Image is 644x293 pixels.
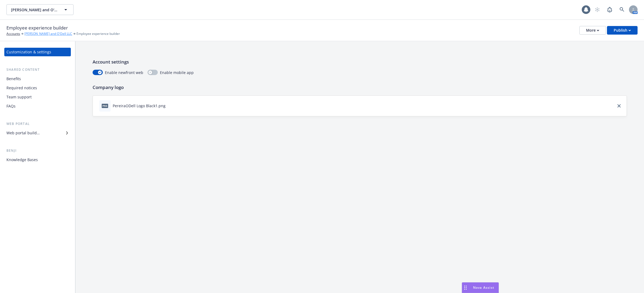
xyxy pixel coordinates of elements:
[592,4,603,15] a: Start snowing
[105,70,143,75] span: Enable newfront web
[462,282,499,293] button: Nova Assist
[607,26,638,35] button: Publish
[4,102,71,110] a: FAQs
[616,103,622,109] a: close
[93,84,627,91] p: Company logo
[6,4,74,15] button: [PERSON_NAME] and O'Dell LLC
[586,26,599,34] div: More
[24,31,72,36] a: [PERSON_NAME] and O'Dell LLC
[76,31,120,36] span: Employee experience builder
[6,48,51,56] div: Customization & settings
[6,75,21,83] div: Benefits
[6,93,32,101] div: Team support
[93,58,627,65] p: Account settings
[6,24,68,31] span: Employee experience builder
[4,84,71,92] a: Required notices
[604,4,615,15] a: Report a Bug
[579,26,606,35] button: More
[4,121,71,127] div: Web portal
[617,4,627,15] a: Search
[4,148,71,153] div: Benji
[6,129,40,137] div: Web portal builder
[6,84,37,92] div: Required notices
[160,70,194,75] span: Enable mobile app
[4,93,71,101] a: Team support
[4,129,71,137] a: Web portal builder
[473,285,494,290] span: Nova Assist
[4,67,71,72] div: Shared content
[4,48,71,56] a: Customization & settings
[168,103,172,109] button: download file
[6,102,16,110] div: FAQs
[113,103,166,109] div: PereiraODell Logo Black1.png
[4,75,71,83] a: Benefits
[6,31,20,36] a: Accounts
[6,155,38,164] div: Knowledge Bases
[614,26,631,34] div: Publish
[102,104,108,108] span: png
[462,283,469,293] div: Drag to move
[11,7,57,13] span: [PERSON_NAME] and O'Dell LLC
[4,155,71,164] a: Knowledge Bases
